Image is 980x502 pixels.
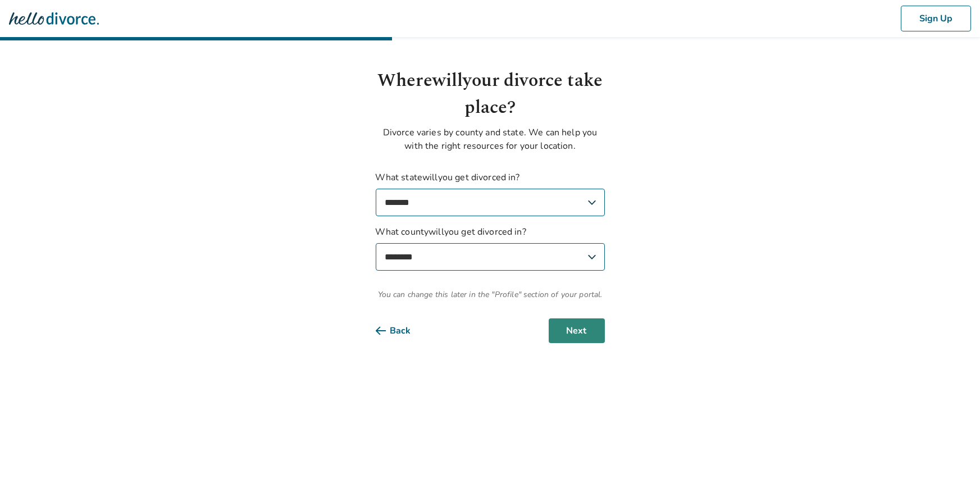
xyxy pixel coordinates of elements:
[376,243,605,271] select: What countywillyou get divorced in?
[376,225,605,271] label: What county will you get divorced in?
[376,318,429,343] button: Back
[376,289,605,300] span: You can change this later in the "Profile" section of your portal.
[901,6,971,31] button: Sign Up
[924,448,980,502] iframe: Chat Widget
[549,318,605,343] button: Next
[376,126,605,153] p: Divorce varies by county and state. We can help you with the right resources for your location.
[376,67,605,121] h1: Where will your divorce take place?
[9,7,99,30] img: Hello Divorce Logo
[376,171,605,216] label: What state will you get divorced in?
[376,189,605,216] select: What statewillyou get divorced in?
